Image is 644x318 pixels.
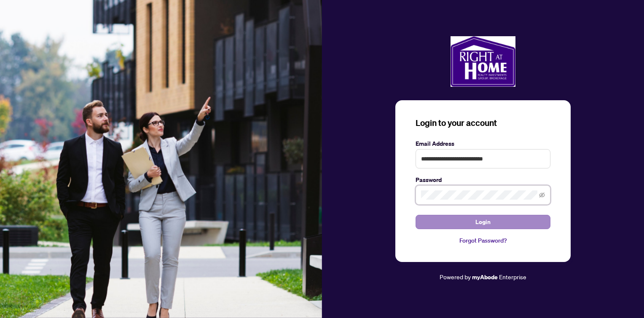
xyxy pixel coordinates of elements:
span: Login [475,215,491,229]
a: Forgot Password? [416,236,550,245]
label: Password [416,175,550,184]
a: myAbode [472,273,498,282]
span: Powered by [440,273,471,281]
span: Enterprise [499,273,526,281]
button: Login [416,215,550,229]
span: eye-invisible [539,192,545,198]
h3: Login to your account [416,117,550,129]
img: ma-logo [451,36,515,87]
label: Email Address [416,139,550,148]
